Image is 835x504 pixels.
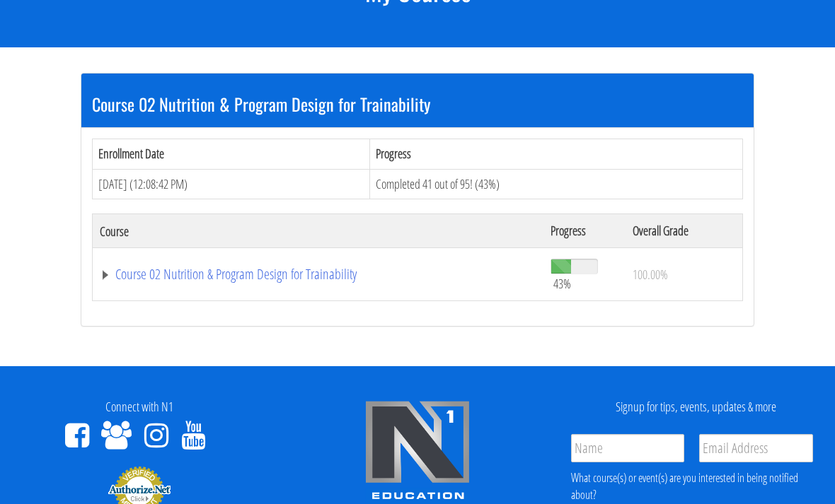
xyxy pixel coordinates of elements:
td: Completed 41 out of 95! (43%) [370,169,743,199]
th: Course [93,214,543,248]
span: 43% [553,276,571,291]
div: What course(s) or event(s) are you interested in being notified about? [571,469,813,504]
input: Name [571,434,685,462]
h4: Signup for tips, events, updates & more [568,400,824,414]
input: Email Address [699,434,813,462]
h3: Course 02 Nutrition & Program Design for Trainability [92,95,743,113]
h4: Connect with N1 [11,400,267,414]
th: Enrollment Date [93,139,370,169]
td: 100.00% [626,248,742,301]
td: [DATE] (12:08:42 PM) [93,169,370,199]
th: Overall Grade [626,214,742,248]
th: Progress [370,139,743,169]
a: Course 02 Nutrition & Program Design for Trainability [100,267,536,281]
th: Progress [543,214,626,248]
